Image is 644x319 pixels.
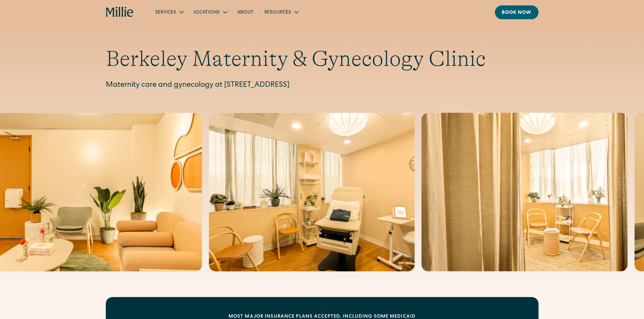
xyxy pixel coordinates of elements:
a: Book now [495,5,539,19]
div: Resources [259,6,303,18]
div: Services [155,9,176,16]
a: home [106,7,134,18]
div: Resources [264,9,291,16]
h1: Berkeley Maternity & Gynecology Clinic [106,46,539,72]
div: Book now [502,9,532,17]
a: About [232,6,259,18]
div: Services [150,6,188,18]
p: Maternity care and gynecology at [STREET_ADDRESS] [106,80,539,91]
div: Locations [188,6,232,18]
div: Locations [194,9,220,16]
